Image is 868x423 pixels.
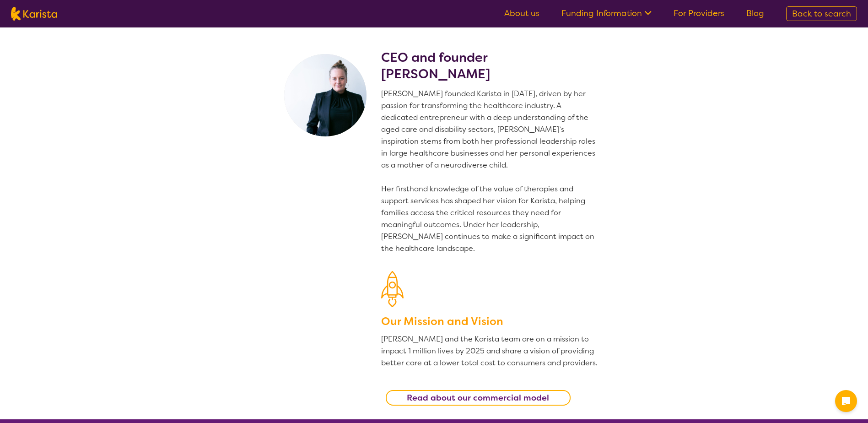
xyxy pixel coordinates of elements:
a: Funding Information [561,8,652,19]
h3: Our Mission and Vision [381,313,599,330]
p: [PERSON_NAME] and the Karista team are on a mission to impact 1 million lives by 2025 and share a... [381,333,599,369]
h2: CEO and founder [PERSON_NAME] [381,49,599,82]
a: About us [504,8,539,19]
a: For Providers [674,8,724,19]
p: [PERSON_NAME] founded Karista in [DATE], driven by her passion for transforming the healthcare in... [381,88,599,255]
img: Karista logo [11,7,57,21]
img: Our Mission [381,271,404,307]
span: Back to search [792,8,851,19]
b: Read about our commercial model [407,392,549,403]
a: Back to search [786,6,857,21]
a: Blog [746,8,764,19]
